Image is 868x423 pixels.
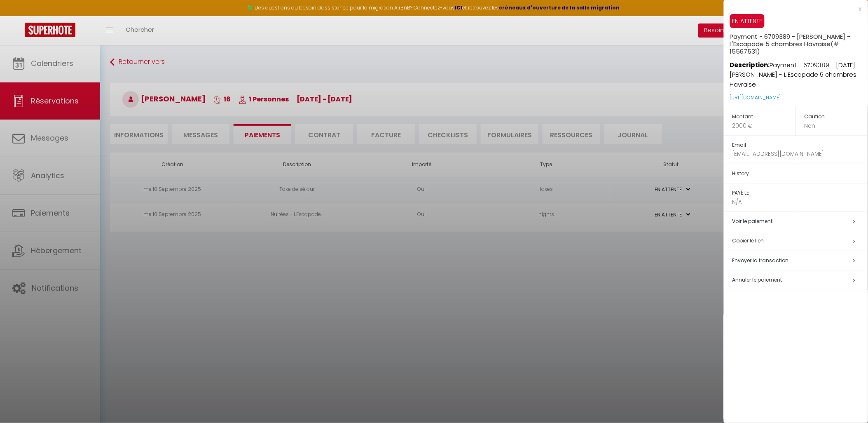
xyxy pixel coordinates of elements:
span: Envoyer la transaction [732,257,789,264]
h5: Montant [732,112,796,122]
p: [EMAIL_ADDRESS][DOMAIN_NAME] [732,150,868,158]
h5: Copier le lien [732,236,868,246]
p: Non [805,122,868,130]
h5: Caution [805,112,868,122]
h5: Payment - 6709389 - [PERSON_NAME] - L'Escapade 5 chambres Havraise [730,28,868,55]
p: Payment - 6709389 - [DATE] - [PERSON_NAME] - L'Escapade 5 chambres Havraise [730,55,868,89]
span: Annuler le paiement [732,276,782,283]
strong: Description: [730,61,770,69]
h5: History [732,169,868,179]
a: [URL][DOMAIN_NAME] [730,94,781,101]
p: N/A [732,198,868,207]
a: Voir le paiement [732,218,773,225]
h5: Email [732,141,868,150]
div: x [724,4,862,14]
span: EN ATTENTE [730,14,765,28]
h5: PAYÉ LE [732,188,868,198]
p: 2000 € [732,122,796,130]
span: (# 15567531) [730,40,839,56]
button: Ouvrir le widget de chat LiveChat [7,3,31,28]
